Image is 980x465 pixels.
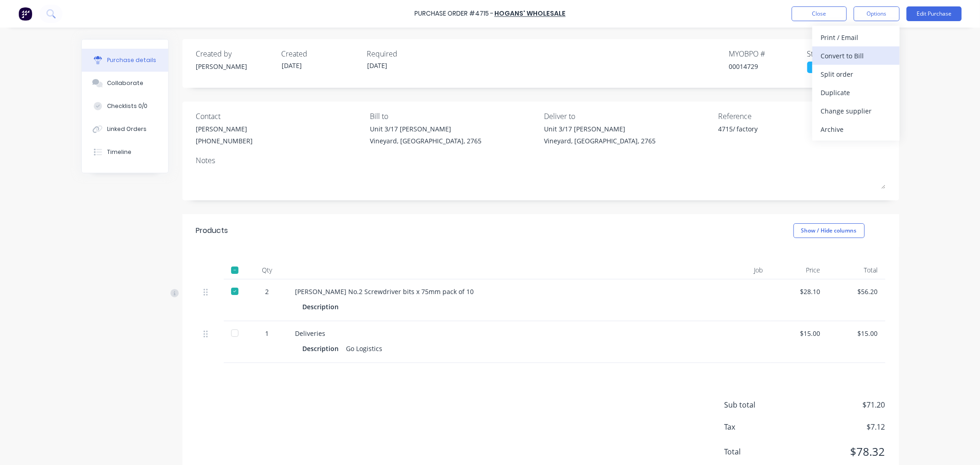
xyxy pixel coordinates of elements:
div: Purchase details [107,56,156,64]
div: Deliver to [544,111,711,122]
button: Edit Purchase [906,6,962,21]
div: Vineyard, [GEOGRAPHIC_DATA], 2765 [544,136,656,146]
button: Duplicate [812,83,900,102]
div: Go Logistics [346,342,383,355]
div: Required [367,48,445,59]
button: Split order [812,65,900,83]
div: Total [828,261,885,279]
span: $78.32 [793,443,885,460]
div: [PERSON_NAME] No.2 Screwdriver bits x 75mm pack of 10 [295,287,694,296]
div: 1 [254,329,281,338]
button: Options [854,6,900,21]
div: $56.20 [835,287,878,296]
textarea: 4715/ factory [718,124,833,145]
button: Show / Hide columns [793,223,865,238]
div: 2 [254,287,281,296]
div: $15.00 [778,329,821,338]
button: Change supplier [812,102,900,120]
div: Created [282,48,360,59]
div: Split order [821,68,891,81]
div: Job [702,261,770,279]
div: Change supplier [821,104,891,118]
div: Timeline [107,148,131,156]
span: Sub total [725,399,793,410]
div: Collaborate [107,79,143,87]
div: Convert to Bill [821,49,891,62]
button: Collaborate [82,72,168,95]
img: Factory [18,7,32,21]
div: $28.10 [778,287,821,296]
div: Unit 3/17 [PERSON_NAME] [544,124,656,134]
div: Reference [718,111,885,122]
div: Status [807,48,885,59]
div: MYOB PO # [729,48,807,59]
div: Description [303,342,346,355]
div: Archive [821,123,891,136]
button: Checklists 0/0 [82,95,168,118]
div: Bill to [370,111,537,122]
span: Tax [725,421,793,432]
div: Purchase Order #4715 - [414,9,493,19]
span: $71.20 [793,399,885,410]
div: Description [303,300,346,313]
div: [PHONE_NUMBER] [196,136,253,146]
button: Timeline [82,141,168,164]
div: Checklists 0/0 [107,102,147,110]
div: Products [196,225,228,236]
span: $7.12 [793,421,885,432]
div: Created by [196,48,274,59]
button: Archive [812,120,900,138]
div: Qty [247,261,288,279]
button: Linked Orders [82,118,168,141]
div: Partially received [807,62,862,73]
div: [PERSON_NAME] [196,124,253,134]
div: Linked Orders [107,125,147,133]
div: Duplicate [821,86,891,99]
button: Purchase details [82,49,168,72]
div: Notes [196,155,885,166]
button: Close [792,6,847,21]
div: 00014729 [729,62,807,71]
div: Vineyard, [GEOGRAPHIC_DATA], 2765 [370,136,482,146]
div: Price [770,261,828,279]
span: Total [725,446,793,457]
div: Unit 3/17 [PERSON_NAME] [370,124,482,134]
div: Print / Email [821,31,891,44]
button: Convert to Bill [812,46,900,65]
div: Contact [196,111,363,122]
a: Hogans' Wholesale [494,9,566,18]
button: Print / Email [812,28,900,46]
div: $15.00 [835,329,878,338]
div: Deliveries [295,329,694,338]
div: [PERSON_NAME] [196,62,274,71]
